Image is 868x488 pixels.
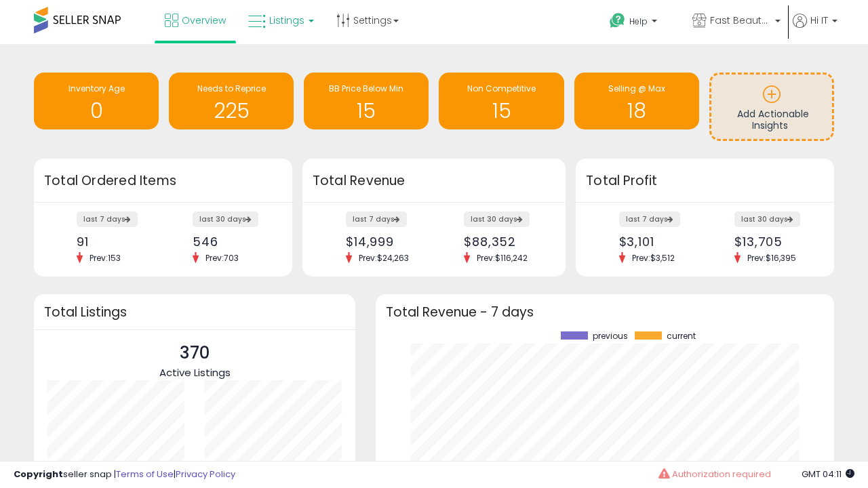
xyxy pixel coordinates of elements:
[68,83,125,94] span: Inventory Age
[352,252,416,264] span: Prev: $24,263
[464,235,542,249] div: $88,352
[793,14,837,44] a: Hi IT
[176,468,235,481] a: Privacy Policy
[810,14,828,27] span: Hi IT
[77,235,153,249] div: 91
[608,83,665,94] span: Selling @ Max
[182,14,226,27] span: Overview
[44,171,282,190] h3: Total Ordered Items
[710,14,771,27] span: Fast Beauty ([GEOGRAPHIC_DATA])
[446,100,557,122] h1: 15
[346,235,424,249] div: $14,999
[629,16,648,27] span: Help
[199,252,245,264] span: Prev: 703
[734,235,810,249] div: $13,705
[14,468,63,481] strong: Copyright
[83,252,127,264] span: Prev: 153
[77,211,138,227] label: last 7 days
[193,235,269,249] div: 546
[329,83,403,94] span: BB Price Below Min
[667,331,696,341] span: current
[802,468,854,481] span: 2025-08-14 04:11 GMT
[619,211,680,227] label: last 7 days
[619,235,695,249] div: $3,101
[599,2,680,44] a: Help
[741,252,803,264] span: Prev: $16,395
[193,211,258,227] label: last 30 days
[464,211,530,227] label: last 30 days
[44,307,345,317] h3: Total Listings
[34,73,159,129] a: Inventory Age 0
[467,83,536,94] span: Non Competitive
[346,211,407,227] label: last 7 days
[41,100,152,122] h1: 0
[593,331,628,341] span: previous
[159,340,231,366] p: 370
[625,252,682,264] span: Prev: $3,512
[169,73,294,129] a: Needs to Reprice 225
[269,14,304,27] span: Listings
[734,211,800,227] label: last 30 days
[737,107,809,133] span: Add Actionable Insights
[176,100,287,122] h1: 225
[711,75,832,139] a: Add Actionable Insights
[116,468,174,481] a: Terms of Use
[586,171,824,190] h3: Total Profit
[581,100,692,122] h1: 18
[386,307,824,317] h3: Total Revenue - 7 days
[313,171,555,190] h3: Total Revenue
[14,468,235,481] div: seller snap | |
[197,83,266,94] span: Needs to Reprice
[470,252,534,264] span: Prev: $116,242
[159,365,231,380] span: Active Listings
[574,73,699,129] a: Selling @ Max 18
[439,73,564,129] a: Non Competitive 15
[304,73,429,129] a: BB Price Below Min 15
[609,12,626,29] i: Get Help
[311,100,422,122] h1: 15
